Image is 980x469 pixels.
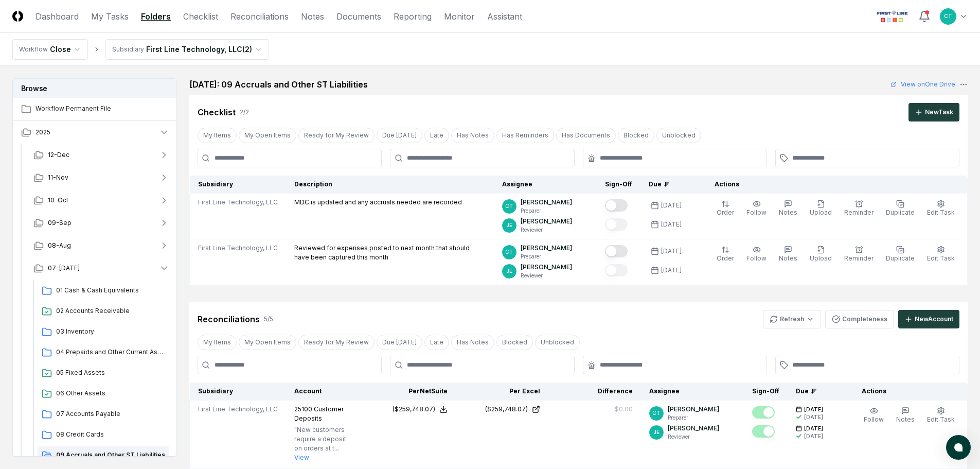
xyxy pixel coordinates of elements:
[746,209,767,216] span: Follow
[38,405,169,424] a: 07 Accounts Payable
[661,266,682,275] div: [DATE]
[239,335,296,350] button: My Open Items
[230,10,289,23] a: Reconciliations
[301,10,324,23] a: Notes
[717,254,734,262] span: Order
[38,343,169,362] a: 04 Prepaids and Other Current Assets
[927,415,955,423] span: Edit Task
[38,385,169,403] a: 06 Other Assets
[198,313,260,325] div: Reconciliations
[804,432,823,440] div: [DATE]
[649,180,690,189] div: Due
[394,10,432,23] a: Reporting
[927,254,955,262] span: Edit Task
[810,209,832,216] span: Upload
[927,209,955,216] span: Edit Task
[56,327,165,336] span: 03 Inventory
[779,254,797,262] span: Notes
[862,405,886,426] button: Follow
[853,387,959,396] div: Actions
[944,12,952,20] span: CT
[294,198,462,207] p: MDC is updated and any accruals needed are recorded
[494,176,597,194] th: Assignee
[605,245,628,257] button: Mark complete
[844,209,874,216] span: Reminder
[535,335,580,350] button: Unblocked
[13,98,177,120] a: Workflow Permanent File
[763,310,821,328] button: Refresh
[56,306,165,316] span: 02 Accounts Receivable
[521,207,572,215] p: Preparer
[25,144,177,166] button: 12-Dec
[656,128,701,143] button: Unblocked
[744,383,788,401] th: Sign-Off
[38,364,169,383] a: 05 Fixed Assets
[548,383,641,401] th: Difference
[890,80,955,89] a: View onOne Drive
[56,286,165,295] span: 01 Cash & Cash Equivalents
[706,180,959,189] div: Actions
[875,8,910,25] img: First Line Technology logo
[239,128,296,143] button: My Open Items
[946,435,971,460] button: atlas-launcher
[35,10,79,23] a: Dashboard
[939,7,957,26] button: CT
[25,212,177,234] button: 09-Sep
[505,202,513,210] span: CT
[496,335,533,350] button: Blocked
[198,405,278,414] span: First Line Technology, LLC
[668,414,719,422] p: Preparer
[925,108,953,117] div: New Task
[424,128,449,143] button: Late
[661,201,682,210] div: [DATE]
[886,209,915,216] span: Duplicate
[804,413,823,421] div: [DATE]
[112,45,144,54] div: Subsidiary
[451,128,494,143] button: Has Notes
[190,176,287,194] th: Subsidiary
[38,323,169,341] a: 03 Inventory
[336,10,381,23] a: Documents
[717,209,734,216] span: Order
[925,244,957,265] button: Edit Task
[12,39,269,60] nav: breadcrumb
[377,335,422,350] button: Due Today
[842,244,876,265] button: Reminder
[456,383,548,401] th: Per Excel
[804,406,823,413] span: [DATE]
[521,244,572,253] p: [PERSON_NAME]
[91,10,129,23] a: My Tasks
[298,128,375,143] button: Ready for My Review
[777,198,799,219] button: Notes
[746,254,767,262] span: Follow
[808,244,834,265] button: Upload
[779,209,797,216] span: Notes
[48,218,72,228] span: 09-Sep
[505,248,513,256] span: CT
[641,383,744,401] th: Assignee
[908,103,959,121] button: NewTask
[25,166,177,189] button: 11-Nov
[294,405,312,413] span: 25100
[377,128,422,143] button: Due Today
[424,335,449,350] button: Late
[653,428,660,436] span: JE
[48,196,68,205] span: 10-Oct
[521,272,572,280] p: Reviewer
[796,387,837,396] div: Due
[844,254,874,262] span: Reminder
[506,267,512,275] span: JE
[38,446,169,465] a: 09 Accruals and Other ST Liabilities
[810,254,832,262] span: Upload
[264,315,273,324] div: 5 / 5
[240,108,249,117] div: 2 / 2
[485,405,528,414] div: ($259,748.07)
[715,244,736,265] button: Order
[652,409,661,417] span: CT
[38,426,169,444] a: 08 Credit Cards
[744,198,769,219] button: Follow
[12,11,23,22] img: Logo
[886,254,915,262] span: Duplicate
[56,368,165,377] span: 05 Fixed Assets
[294,425,355,453] p: "New customers require a deposit on orders at t...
